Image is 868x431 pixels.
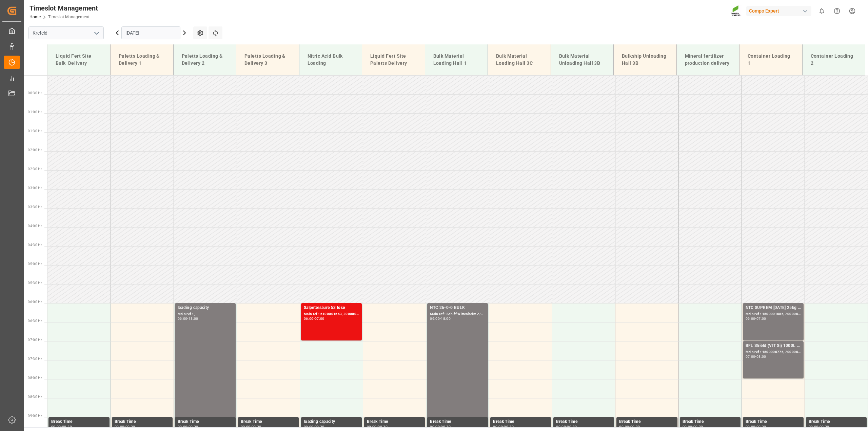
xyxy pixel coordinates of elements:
div: NTC 26-0-0 BULK [430,305,485,311]
div: - [755,355,756,358]
div: Main ref : , [178,311,233,317]
div: loading capacity [178,305,233,311]
span: 08:00 Hr [28,376,42,380]
div: 06:00 [746,317,755,320]
div: Break Time [746,418,801,425]
div: 09:30 [378,425,388,428]
div: - [503,425,504,428]
div: Liquid Fert Site Paletts Delivery [368,50,419,70]
div: Paletts Loading & Delivery 1 [116,50,168,70]
div: Break Time [51,418,107,425]
div: Break Time [683,418,738,425]
div: - [377,425,378,428]
span: 00:30 Hr [28,91,42,95]
div: 09:00 [430,425,440,428]
div: 06:00 [430,317,440,320]
span: 07:00 Hr [28,338,42,342]
div: 07:00 [315,317,324,320]
div: Break Time [430,418,485,425]
span: 05:30 Hr [28,281,42,285]
div: 09:00 [178,425,188,428]
div: Main ref : 4500001086, 2000001104; [746,311,801,317]
div: 09:30 [252,425,261,428]
div: NTC SUPREM [DATE] 25kg (x42) INT; [746,305,801,311]
span: 02:30 Hr [28,167,42,171]
div: 09:30 [630,425,640,428]
div: 09:00 [304,425,314,428]
div: Salpetersäure 53 lose [304,305,359,311]
span: 06:30 Hr [28,319,42,323]
div: Main ref : 6100001663, 2000001411 [304,311,359,317]
div: - [314,317,315,320]
span: 05:00 Hr [28,262,42,266]
input: Type to search/select [28,26,104,39]
div: 09:00 [241,425,251,428]
div: Liquid Fert Site Bulk Delivery [53,50,105,70]
div: 09:30 [62,425,72,428]
div: - [755,425,756,428]
div: Break Time [556,418,611,425]
img: Screenshot%202023-09-29%20at%2010.02.21.png_1712312052.png [731,5,742,17]
div: - [251,425,252,428]
div: - [818,425,820,428]
div: 09:30 [189,425,198,428]
div: 09:00 [115,425,124,428]
span: 03:00 Hr [28,186,42,190]
span: 01:00 Hr [28,110,42,114]
div: 09:00 [367,425,377,428]
div: 18:00 [441,317,451,320]
div: 09:30 [125,425,135,428]
div: Nitric Acid Bulk Loading [305,50,357,70]
div: 09:00 [746,425,755,428]
div: 09:30 [820,425,829,428]
div: 09:30 [504,425,514,428]
span: 04:00 Hr [28,224,42,228]
div: 09:00 [493,425,503,428]
div: Bulkship Unloading Hall 3B [619,50,671,70]
span: 06:00 Hr [28,300,42,304]
div: 18:00 [189,317,198,320]
div: Main ref : Schiff Wittenheim 2/2, 20000000879 [430,311,485,317]
div: - [440,425,441,428]
div: Break Time [241,418,296,425]
div: 09:30 [315,425,324,428]
div: Bulk Material Loading Hall 3C [493,50,545,70]
div: - [440,317,441,320]
div: 09:30 [756,425,766,428]
div: Break Time [809,418,864,425]
div: - [187,425,188,428]
button: show 0 new notifications [814,3,829,19]
div: Break Time [619,418,674,425]
div: 09:00 [619,425,629,428]
div: 06:00 [304,317,314,320]
button: Help Center [829,3,845,19]
div: Break Time [493,418,548,425]
div: 09:30 [693,425,703,428]
div: 09:30 [441,425,451,428]
div: BFL Shield (VIT Si) 1000L IBC TR;BFL CEREALS SL 10L (x60) TR (KRE) MTO; [746,342,801,349]
span: 08:30 Hr [28,395,42,399]
div: Compo Expert [746,6,811,16]
div: Container Loading 2 [808,50,860,70]
div: 06:00 [178,317,188,320]
div: 07:00 [756,317,766,320]
div: Paletts Loading & Delivery 3 [242,50,294,70]
span: 03:30 Hr [28,205,42,209]
div: 07:00 [746,355,755,358]
div: 09:30 [567,425,577,428]
button: open menu [91,28,101,38]
div: Bulk Material Unloading Hall 3B [556,50,608,70]
div: - [692,425,693,428]
div: Bulk Material Loading Hall 1 [431,50,482,70]
button: Compo Expert [746,4,814,17]
div: Paletts Loading & Delivery 2 [179,50,231,70]
span: 09:00 Hr [28,414,42,418]
div: Timeslot Management [29,3,98,13]
div: 09:00 [683,425,692,428]
div: - [566,425,567,428]
div: Break Time [115,418,170,425]
div: loading capacity [304,418,359,425]
span: 04:30 Hr [28,243,42,247]
div: - [187,317,188,320]
div: Main ref : 4500000776, 2000000607; [746,349,801,355]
